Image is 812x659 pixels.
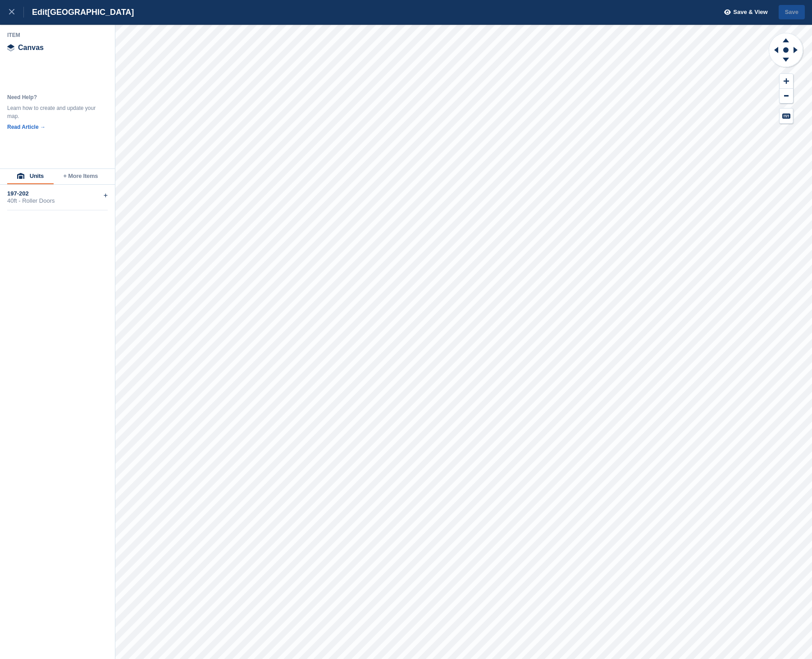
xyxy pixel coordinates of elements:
[7,185,108,210] div: 197-20240ft - Roller Doors+
[104,190,108,201] div: +
[7,124,46,130] a: Read Article →
[7,44,14,51] img: canvas-icn.9d1aba5b.svg
[24,7,134,18] div: Edit [GEOGRAPHIC_DATA]
[7,32,108,39] div: Item
[779,5,805,20] button: Save
[719,5,768,20] button: Save & View
[733,8,767,17] span: Save & View
[780,89,793,104] button: Zoom Out
[54,169,108,184] button: + More Items
[780,74,793,89] button: Zoom In
[7,197,108,205] div: 40ft - Roller Doors
[7,169,54,184] button: Units
[7,93,97,101] div: Need Help?
[7,190,108,197] div: 197-202
[780,109,793,123] button: Keyboard Shortcuts
[18,44,44,51] span: Canvas
[7,104,97,120] div: Learn how to create and update your map.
